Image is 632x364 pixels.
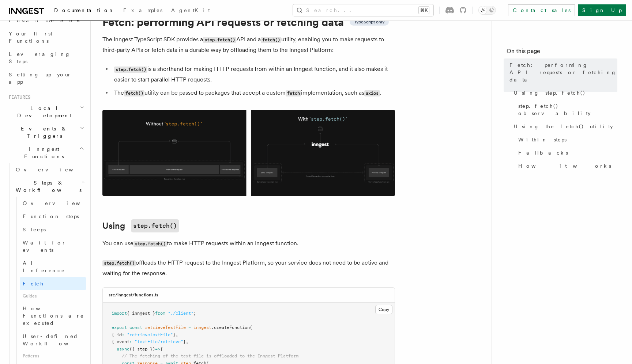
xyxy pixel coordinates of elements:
span: Guides [20,290,86,302]
span: async [117,346,129,352]
code: fetch() [261,37,281,43]
code: step.fetch() [114,67,147,73]
code: step.fetch() [131,219,179,232]
a: Setting up your app [6,68,86,88]
span: inngest [193,325,211,330]
span: { inngest } [127,311,155,316]
span: ( [250,325,252,330]
span: Wait for events [23,240,66,253]
span: Fallbacks [518,149,568,156]
a: Examples [119,2,167,20]
code: step.fetch() [133,241,167,247]
button: Toggle dark mode [478,6,496,15]
span: retrieveTextFile [145,325,186,330]
span: ({ step }) [129,346,155,352]
span: { [160,346,163,352]
span: from [155,311,165,316]
a: Overview [13,163,86,176]
span: Events & Triggers [6,125,80,140]
span: Features [6,94,30,100]
span: Install the SDK [9,18,84,23]
span: Function steps [23,213,79,219]
span: Using the fetch() utility [514,123,613,130]
a: Wait for events [20,236,86,257]
span: Within steps [518,136,567,143]
img: Using Fetch offloads the HTTP request to the Inngest Platform [102,110,395,196]
span: const [129,325,142,330]
span: Sleeps [23,227,46,232]
button: Search...⌘K [293,4,433,16]
span: Overview [23,200,98,206]
p: The Inngest TypeScript SDK provides a API and a utility, enabling you to make requests to third-p... [102,34,395,55]
span: , [186,339,188,344]
span: { id [112,332,122,337]
span: User-defined Workflows [23,333,89,346]
code: step.fetch() [203,37,236,43]
a: Using step.fetch() [511,86,617,99]
span: .createFunction [211,325,250,330]
li: is a shorthand for making HTTP requests from within an Inngest function, and it also makes it eas... [112,64,395,85]
span: Patterns [20,350,86,362]
button: Steps & Workflows [13,176,86,197]
span: Fetch [23,281,44,287]
span: Examples [123,7,162,13]
a: Within steps [515,133,617,146]
a: Using the fetch() utility [511,120,617,133]
span: Steps & Workflows [13,179,82,194]
button: Copy [375,305,392,314]
span: : [122,332,124,337]
span: Your first Functions [9,31,52,44]
span: Documentation [54,7,114,13]
button: Inngest Functions [6,143,86,163]
span: } [173,332,176,337]
a: Fallbacks [515,146,617,159]
p: offloads the HTTP request to the Inngest Platform, so your service does not need to be active and... [102,258,395,278]
span: Local Development [6,105,80,119]
span: step.fetch() observability [518,102,617,117]
span: = [188,325,191,330]
a: Leveraging Steps [6,48,86,68]
a: How it works [515,159,617,172]
span: "textFile/retrieve" [135,339,183,344]
span: export [112,325,127,330]
span: How it works [518,162,611,170]
a: Sign Up [578,4,626,16]
span: Inngest Functions [6,145,79,160]
a: AI Inference [20,257,86,277]
a: Fetch: performing API requests or fetching data [507,58,617,86]
span: , [176,332,178,337]
a: Your first Functions [6,27,86,48]
a: Install the SDK [6,14,86,27]
span: : [129,339,132,344]
code: axios [364,90,380,96]
a: Contact sales [508,4,575,16]
span: Leveraging Steps [9,51,71,64]
a: Sleeps [20,223,86,236]
a: Documentation [50,2,119,20]
span: "./client" [168,311,193,316]
span: Using step.fetch() [514,89,586,96]
span: ; [193,311,196,316]
span: Overview [16,167,91,172]
span: AgentKit [171,7,210,13]
code: fetch() [124,90,144,96]
button: Local Development [6,102,86,122]
code: fetch [286,90,301,96]
a: Fetch [20,277,86,290]
a: AgentKit [167,2,214,20]
a: How Functions are executed [20,302,86,330]
kbd: ⌘K [419,7,429,14]
h4: On this page [507,47,617,58]
span: import [112,311,127,316]
a: step.fetch() observability [515,99,617,120]
a: User-defined Workflows [20,330,86,350]
button: Events & Triggers [6,122,86,143]
span: "retrieveTextFile" [127,332,173,337]
span: } [183,339,186,344]
span: Setting up your app [9,72,72,85]
span: How Functions are executed [23,306,84,326]
h3: src/inngest/functions.ts [109,292,158,298]
a: Usingstep.fetch() [102,219,179,232]
a: Overview [20,197,86,210]
span: Fetch: performing API requests or fetching data [509,61,617,83]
